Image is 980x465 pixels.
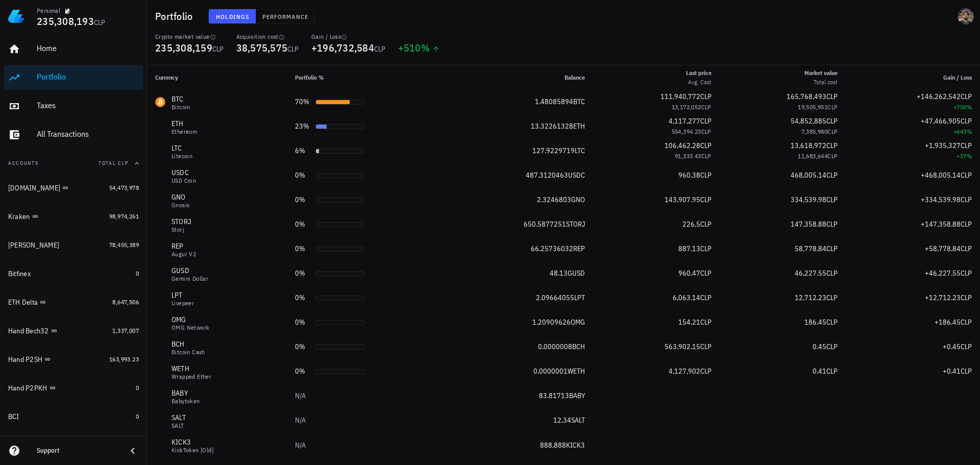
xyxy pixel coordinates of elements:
[854,151,972,161] div: +17
[171,349,205,355] div: Bitcoin Cash
[155,219,165,230] div: STORJ-icon
[678,317,700,327] span: 154.21
[109,355,139,363] span: 163,993.23
[826,317,838,327] span: CLP
[961,92,972,101] span: CLP
[99,160,129,166] span: Total CLP
[798,103,827,111] span: 19,505,951
[686,78,712,87] div: Avg. Cost
[539,391,569,400] span: 83.81713
[171,118,197,129] div: ETH
[171,251,196,257] div: Augur v2
[961,170,972,180] span: CLP
[171,388,200,398] div: BABY
[550,268,568,278] span: 48.13
[787,92,826,101] span: 165,768,493
[155,391,165,401] div: BABY-icon
[8,8,24,25] img: LedgiFi
[295,145,311,156] div: 6%
[682,219,700,229] span: 226.5
[37,14,94,28] span: 235,308,193
[568,366,585,376] span: WETH
[155,121,165,132] div: ETH-icon
[700,366,712,376] span: CLP
[171,314,209,325] div: OMG
[678,170,700,180] span: 960.38
[4,404,143,429] a: BCI 0
[795,268,826,278] span: 46,227.55
[961,366,972,376] span: CLP
[4,204,143,229] a: Kraken 98,974,261
[791,219,826,229] span: 147,358.88
[171,129,197,135] div: Ethereum
[925,141,961,150] span: +1,935,327
[155,317,165,328] div: OMG-icon
[826,268,838,278] span: CLP
[700,219,712,229] span: CLP
[295,96,311,107] div: 70%
[8,241,59,250] div: [PERSON_NAME]
[826,342,838,351] span: CLP
[921,219,961,229] span: +147,358.88
[171,216,191,227] div: STORJ
[287,65,448,90] th: Portfolio %: Not sorted. Activate to sort ascending.
[826,141,838,150] span: CLP
[826,293,838,302] span: CLP
[943,342,961,351] span: +0.45
[171,143,192,153] div: LTC
[171,153,192,159] div: Litecoin
[8,355,42,364] div: Hand P2SH
[673,293,700,302] span: 6,063.14
[701,103,712,111] span: CLP
[109,241,139,249] span: 78,455,389
[287,44,299,54] span: CLP
[573,121,585,131] span: ETH
[4,176,143,200] a: [DOMAIN_NAME] 54,473,978
[155,170,165,181] div: USDC-icon
[961,195,972,204] span: CLP
[398,43,440,53] div: +510
[171,437,213,447] div: KICK3
[574,293,585,302] span: LPT
[295,243,311,254] div: 0%
[4,233,143,257] a: [PERSON_NAME] 78,455,389
[37,129,139,139] div: All Transactions
[295,170,311,181] div: 0%
[295,366,311,377] div: 0%
[854,102,972,112] div: +750
[701,128,712,135] span: CLP
[961,141,972,150] span: CLP
[311,41,374,55] span: +196,732,584
[826,195,838,204] span: CLP
[569,391,585,400] span: BABY
[155,366,165,377] div: WETH-icon
[791,116,826,126] span: 54,852,885
[421,41,430,55] span: %
[686,68,712,78] div: Last price
[846,65,980,90] th: Gain / Loss: Not sorted. Activate to sort ascending.
[155,268,165,279] div: GUSD-icon
[171,202,189,208] div: Gnosis
[566,219,585,229] span: STORJ
[155,41,212,55] span: 235,308,159
[4,123,143,147] a: All Transactions
[917,92,961,101] span: +146,262,542
[37,447,118,455] div: Support
[826,92,838,101] span: CLP
[961,244,972,253] span: CLP
[826,219,838,229] span: CLP
[155,244,165,254] div: REP-icon
[295,415,306,425] span: N/A
[566,440,585,450] span: KICK3
[4,261,143,286] a: Bitfinex 0
[553,415,571,425] span: 12.34
[678,268,700,278] span: 960.47
[212,44,224,54] span: CLP
[155,342,165,352] div: BCH-icon
[804,78,838,87] div: Total cost
[155,440,165,450] div: KICK3-icon
[798,152,827,160] span: 11,683,644
[804,317,826,327] span: 186.45
[8,412,19,421] div: BCI
[37,72,139,82] div: Portfolio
